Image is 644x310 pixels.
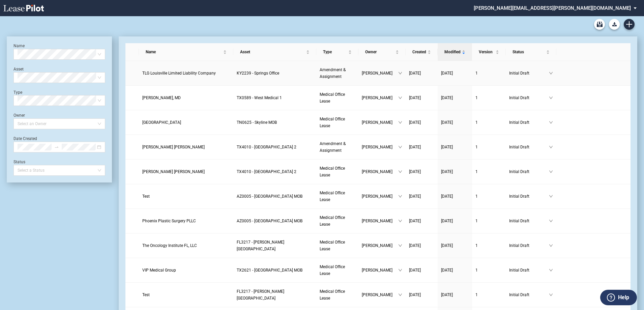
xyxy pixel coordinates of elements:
[362,168,398,175] span: [PERSON_NAME]
[475,194,478,199] span: 1
[320,141,346,153] span: Amendment & Assignment
[320,263,355,277] a: Medical Office Lease
[509,242,549,249] span: Initial Draft
[320,166,345,177] span: Medical Office Lease
[142,219,196,223] span: Phoenix Plastic Surgery PLLC
[441,268,453,273] span: [DATE]
[618,293,629,302] label: Help
[237,94,313,101] a: TX0589 - West Medical 1
[237,71,279,76] span: KY2239 - Springs Office
[475,193,502,200] a: 1
[475,242,502,249] a: 1
[475,268,478,273] span: 1
[237,145,296,149] span: TX4010 - Southwest Plaza 2
[13,44,25,48] label: Name
[237,239,313,252] a: FL3217 - [PERSON_NAME][GEOGRAPHIC_DATA]
[509,144,549,150] span: Initial Draft
[237,268,302,273] span: TX2621 - Cedar Park MOB
[509,218,549,224] span: Initial Draft
[409,145,421,149] span: [DATE]
[409,194,421,199] span: [DATE]
[475,120,478,125] span: 1
[237,289,284,301] span: FL3217 - Brandon Medical Center
[320,288,355,302] a: Medical Office Lease
[320,91,355,105] a: Medical Office Lease
[549,145,553,149] span: down
[362,242,398,249] span: [PERSON_NAME]
[142,169,205,174] span: Sistla B. Krishna, M.D.
[320,264,345,276] span: Medical Office Lease
[54,145,59,149] span: swap-right
[320,67,346,79] span: Amendment & Assignment
[549,96,553,100] span: down
[398,120,402,124] span: down
[475,219,478,223] span: 1
[362,218,398,224] span: [PERSON_NAME]
[475,70,502,77] a: 1
[237,193,313,200] a: AZ0005 - [GEOGRAPHIC_DATA] MOB
[362,291,398,298] span: [PERSON_NAME]
[13,113,25,118] label: Owner
[237,218,313,224] a: AZ0005 - [GEOGRAPHIC_DATA] MOB
[316,43,358,61] th: Type
[475,119,502,126] a: 1
[320,214,355,228] a: Medical Office Lease
[549,268,553,272] span: down
[320,190,355,203] a: Medical Office Lease
[509,291,549,298] span: Initial Draft
[362,94,398,101] span: [PERSON_NAME]
[398,170,402,174] span: down
[142,94,230,101] a: [PERSON_NAME], MD
[475,243,478,248] span: 1
[406,43,438,61] th: Created
[475,169,478,174] span: 1
[240,49,305,55] span: Asset
[475,95,478,100] span: 1
[441,219,453,223] span: [DATE]
[146,49,222,55] span: Name
[320,239,355,252] a: Medical Office Lease
[479,49,494,55] span: Version
[142,267,230,274] a: VIP Medical Group
[142,120,181,125] span: Belmont University
[409,193,434,200] a: [DATE]
[441,94,469,101] a: [DATE]
[409,242,434,249] a: [DATE]
[475,267,502,274] a: 1
[320,116,355,129] a: Medical Office Lease
[320,117,345,128] span: Medical Office Lease
[237,168,313,175] a: TX4010 - [GEOGRAPHIC_DATA] 2
[475,291,502,298] a: 1
[323,49,347,55] span: Type
[237,240,284,251] span: FL3217 - Brandon Medical Center
[441,218,469,224] a: [DATE]
[142,292,150,297] span: Test
[441,292,453,297] span: [DATE]
[142,119,230,126] a: [GEOGRAPHIC_DATA]
[549,170,553,174] span: down
[237,169,296,174] span: TX4010 - Southwest Plaza 2
[475,292,478,297] span: 1
[142,243,197,248] span: The Oncology Institute FL, LLC
[409,218,434,224] a: [DATE]
[320,140,355,154] a: Amendment & Assignment
[409,70,434,77] a: [DATE]
[441,71,453,76] span: [DATE]
[409,291,434,298] a: [DATE]
[624,19,635,30] a: Create new document
[142,145,205,149] span: Sistla B. Krishna, M.D.
[398,293,402,297] span: down
[475,218,502,224] a: 1
[441,243,453,248] span: [DATE]
[398,219,402,223] span: down
[513,49,545,55] span: Status
[237,144,313,150] a: TX4010 - [GEOGRAPHIC_DATA] 2
[13,67,24,72] label: Asset
[441,169,453,174] span: [DATE]
[409,119,434,126] a: [DATE]
[320,165,355,178] a: Medical Office Lease
[438,43,472,61] th: Modified
[362,70,398,77] span: [PERSON_NAME]
[409,268,421,273] span: [DATE]
[142,168,230,175] a: [PERSON_NAME] [PERSON_NAME]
